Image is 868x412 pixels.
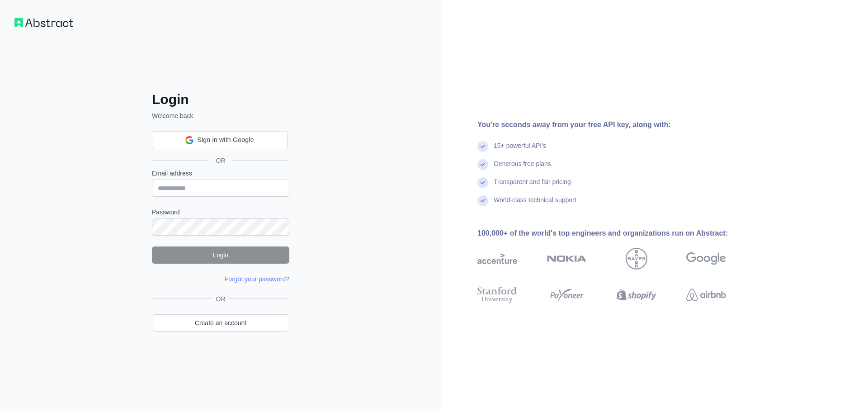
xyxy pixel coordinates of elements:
img: check mark [477,159,488,170]
button: Login [152,246,289,264]
span: OR [209,156,233,165]
h2: Login [152,91,289,108]
a: Create an account [152,314,289,331]
div: You're seconds away from your free API key, along with: [477,119,755,130]
img: check mark [477,177,488,188]
div: 100,000+ of the world's top engineers and organizations run on Abstract: [477,228,755,239]
img: check mark [477,195,488,206]
div: 15+ powerful API's [494,141,546,159]
img: payoneer [547,285,587,305]
img: airbnb [686,285,726,305]
a: Forgot your password? [225,275,289,283]
div: World-class technical support [494,195,576,213]
span: Sign in with Google [197,135,254,145]
label: Password [152,208,289,217]
img: stanford university [477,285,517,305]
div: Transparent and fair pricing [494,177,571,195]
span: OR [212,294,229,303]
img: google [686,248,726,270]
img: accenture [477,248,517,270]
img: bayer [626,248,647,270]
div: Generous free plans [494,159,551,177]
img: nokia [547,248,587,270]
img: shopify [617,285,656,305]
label: Email address [152,169,289,178]
div: Sign in with Google [152,131,288,149]
img: Workflow [14,18,73,27]
p: Welcome back [152,111,289,120]
img: check mark [477,141,488,152]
